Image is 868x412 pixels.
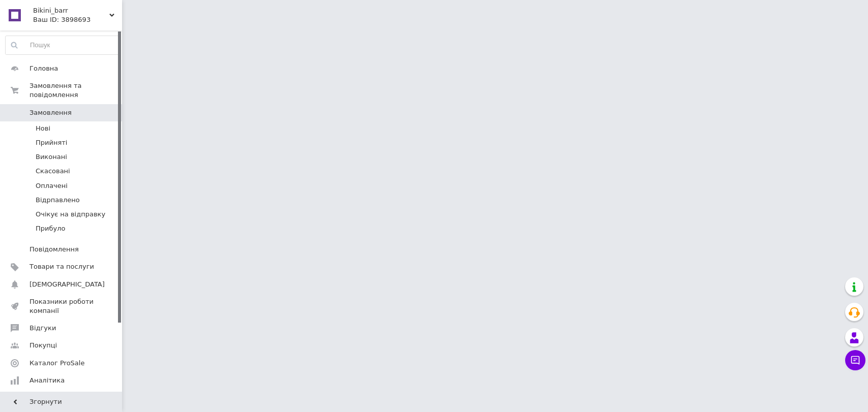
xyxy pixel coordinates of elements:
[845,350,865,370] button: Чат з покупцем
[29,324,56,333] span: Відгуки
[36,124,50,133] span: Нові
[29,297,94,315] span: Показники роботи компанії
[36,224,65,233] span: Прибуло
[36,167,70,176] span: Скасовані
[29,81,122,100] span: Замовлення та повідомлення
[36,210,105,219] span: Очікує на відправку
[29,376,65,385] span: Аналітика
[6,36,119,54] input: Пошук
[29,245,79,254] span: Повідомлення
[29,359,84,368] span: Каталог ProSale
[33,6,109,15] span: Bikini_barr
[36,196,80,205] span: Відрпавлено
[36,138,67,147] span: Прийняті
[29,64,58,73] span: Головна
[36,181,68,191] span: Оплачені
[29,341,57,350] span: Покупці
[29,280,105,289] span: [DEMOGRAPHIC_DATA]
[29,262,94,271] span: Товари та послуги
[29,108,72,117] span: Замовлення
[33,15,122,24] div: Ваш ID: 3898693
[36,152,67,162] span: Виконані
